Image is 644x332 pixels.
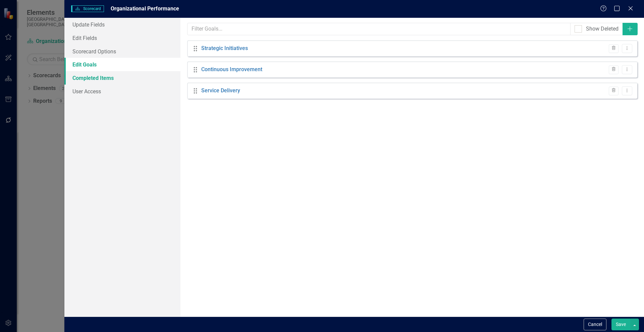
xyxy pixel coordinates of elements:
[201,45,248,52] a: Strategic Initiatives
[64,71,180,85] a: Completed Items
[584,319,606,330] button: Cancel
[111,5,179,12] span: Organizational Performance
[64,45,180,58] a: Scorecard Options
[201,87,240,95] a: Service Delivery
[611,319,630,330] button: Save
[64,31,180,45] a: Edit Fields
[64,18,180,31] a: Update Fields
[64,58,180,71] a: Edit Goals
[71,5,104,12] span: Scorecard
[201,66,262,74] a: Continuous Improvement
[64,85,180,98] a: User Access
[586,25,619,33] div: Show Deleted
[187,23,571,35] input: Filter Goals...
